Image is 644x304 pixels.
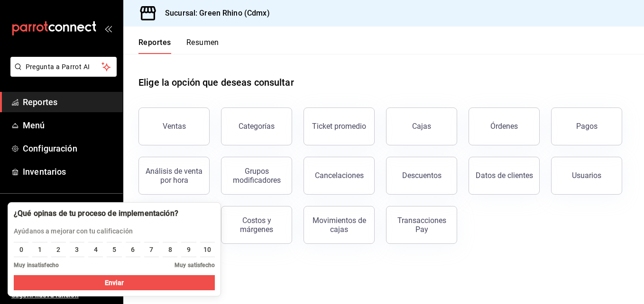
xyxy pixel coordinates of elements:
div: Cancelaciones [315,171,364,180]
div: ¿Qué opinas de tu proceso de implementación? [14,208,178,219]
span: Pregunta a Parrot AI [26,62,102,72]
div: 0 [19,245,23,255]
button: Reportes [138,38,171,54]
div: 9 [187,245,191,255]
p: Ayúdanos a mejorar con tu calificación [14,226,178,236]
button: 0 [14,242,28,257]
button: 1 [32,242,47,257]
button: Pagos [551,107,622,145]
button: 3 [70,242,84,257]
div: Pagos [576,122,598,131]
button: 2 [51,242,66,257]
button: 7 [144,242,159,257]
div: Ticket promedio [312,122,366,131]
button: 5 [107,242,121,257]
button: Datos de clientes [469,157,540,195]
button: 9 [181,242,196,257]
div: Categorías [239,122,275,131]
span: Inventarios [23,165,115,178]
button: Grupos modificadores [221,157,292,195]
button: Categorías [221,107,292,145]
div: Transacciones Pay [392,216,451,234]
div: 4 [94,245,98,255]
h1: Elige la opción que deseas consultar [138,75,294,89]
button: Descuentos [386,157,457,195]
div: 10 [203,245,211,255]
div: Grupos modificadores [227,167,286,185]
button: 8 [163,242,177,257]
button: Movimientos de cajas [304,206,375,244]
button: Usuarios [551,157,622,195]
button: Enviar [14,275,215,290]
span: Configuración [23,142,115,155]
div: 8 [168,245,172,255]
span: Menú [23,119,115,132]
button: 4 [88,242,103,257]
div: Órdenes [490,122,518,131]
div: Cajas [412,121,432,132]
button: Transacciones Pay [386,206,457,244]
button: Costos y márgenes [221,206,292,244]
div: Costos y márgenes [227,216,286,234]
div: 6 [131,245,135,255]
div: Descuentos [402,171,442,180]
button: Cancelaciones [304,157,375,195]
button: Órdenes [469,107,540,145]
button: Ventas [138,107,210,145]
div: 7 [149,245,153,255]
div: Movimientos de cajas [310,216,368,234]
div: 5 [112,245,116,255]
span: Muy insatisfecho [14,261,59,269]
span: Reportes [23,96,115,108]
h3: Sucursal: Green Rhino (Cdmx) [157,8,270,19]
div: navigation tabs [138,38,219,54]
a: Pregunta a Parrot AI [7,69,117,79]
div: Ventas [163,122,186,131]
button: 10 [200,242,215,257]
div: 2 [56,245,60,255]
div: Datos de clientes [476,171,533,180]
span: Enviar [105,278,124,288]
button: 6 [126,242,140,257]
div: Análisis de venta por hora [145,167,203,185]
div: 1 [38,245,42,255]
div: 3 [75,245,79,255]
button: Resumen [186,38,219,54]
span: Muy satisfecho [175,261,215,269]
a: Cajas [386,107,457,145]
button: Pregunta a Parrot AI [10,57,117,77]
button: Ticket promedio [304,107,375,145]
div: Usuarios [572,171,601,180]
button: open_drawer_menu [104,25,112,32]
button: Análisis de venta por hora [138,157,210,195]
